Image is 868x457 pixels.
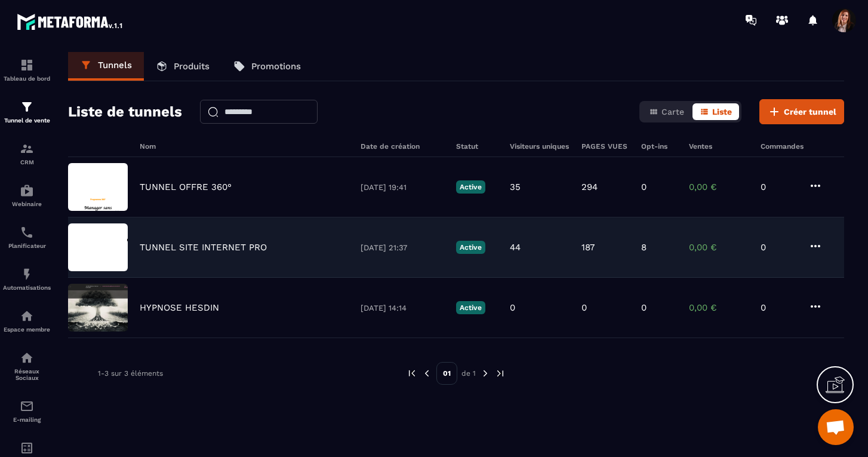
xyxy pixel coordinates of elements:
h6: Commandes [761,142,804,151]
p: 1-3 sur 3 éléments [98,369,163,378]
p: 0 [761,182,796,192]
a: formationformationTableau de bord [3,49,51,91]
img: prev [421,368,432,379]
p: Active [456,241,485,254]
h6: Ventes [689,142,749,151]
img: social-network [20,351,34,365]
h6: Statut [456,142,498,151]
p: 187 [581,242,595,253]
img: next [495,368,506,379]
p: 35 [510,182,521,192]
a: social-networksocial-networkRéseaux Sociaux [3,342,51,390]
img: automations [20,267,34,281]
a: automationsautomationsWebinaire [3,174,51,216]
a: formationformationTunnel de vente [3,91,51,133]
p: 8 [641,242,647,253]
button: Créer tunnel [759,99,844,124]
img: automations [20,309,34,323]
img: formation [20,58,34,72]
a: automationsautomationsEspace membre [3,300,51,342]
p: 0,00 € [689,242,749,253]
p: 294 [581,182,598,192]
p: TUNNEL OFFRE 360° [140,182,232,192]
p: Tunnel de vente [3,117,51,124]
p: [DATE] 19:41 [361,183,444,192]
span: Créer tunnel [784,106,836,118]
p: 0 [761,302,796,313]
img: email [20,399,34,413]
p: Produits [174,61,210,72]
span: Carte [661,107,684,116]
p: Réseaux Sociaux [3,368,51,381]
p: 01 [436,362,457,385]
p: TUNNEL SITE INTERNET PRO [140,242,267,253]
p: Webinaire [3,201,51,207]
a: Ouvrir le chat [818,409,854,445]
p: 0,00 € [689,302,749,313]
img: formation [20,100,34,114]
a: emailemailE-mailing [3,390,51,432]
button: Liste [692,103,739,120]
h6: Date de création [361,142,444,151]
span: Liste [712,107,732,116]
h6: Visiteurs uniques [510,142,570,151]
p: de 1 [461,369,476,378]
img: scheduler [20,225,34,240]
a: Produits [144,52,221,81]
a: schedulerschedulerPlanificateur [3,216,51,258]
img: formation [20,142,34,156]
img: accountant [20,441,34,455]
p: 0 [641,182,647,192]
p: 44 [510,242,521,253]
button: Carte [642,103,691,120]
img: image [68,284,128,332]
p: CRM [3,159,51,165]
p: Tableau de bord [3,75,51,82]
a: Promotions [221,52,313,81]
a: automationsautomationsAutomatisations [3,258,51,300]
img: image [68,163,128,211]
a: Tunnels [68,52,144,81]
p: 0 [761,242,796,253]
p: 0,00 € [689,182,749,192]
p: Active [456,180,485,194]
p: Active [456,301,485,314]
img: automations [20,183,34,198]
p: HYPNOSE HESDIN [140,302,219,313]
h6: Nom [140,142,349,151]
p: Planificateur [3,243,51,249]
h2: Liste de tunnels [68,100,182,124]
p: 0 [510,302,515,313]
p: Automatisations [3,284,51,291]
p: Tunnels [98,60,132,70]
p: 0 [641,302,647,313]
a: formationformationCRM [3,133,51,174]
p: E-mailing [3,416,51,423]
img: logo [17,11,124,32]
p: [DATE] 14:14 [361,303,444,312]
p: Espace membre [3,326,51,333]
img: next [480,368,491,379]
p: Promotions [251,61,301,72]
p: 0 [581,302,587,313]
img: image [68,223,128,271]
h6: Opt-ins [641,142,677,151]
h6: PAGES VUES [581,142,629,151]
p: [DATE] 21:37 [361,243,444,252]
img: prev [407,368,417,379]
